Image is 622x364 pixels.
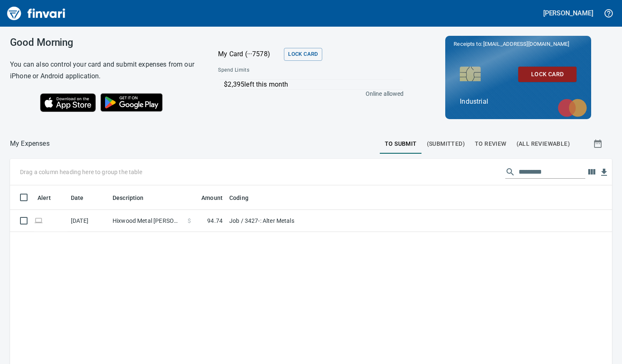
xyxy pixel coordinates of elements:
[224,80,402,90] p: $2,395 left this month
[191,193,223,203] span: Amount
[20,168,142,176] p: Drag a column heading here to group the table
[525,69,570,80] span: Lock Card
[284,48,322,61] button: Lock Card
[475,139,507,149] span: To Review
[34,218,43,223] span: Online transaction
[517,139,570,149] span: (All Reviewable)
[113,193,155,203] span: Description
[68,210,109,232] td: [DATE]
[288,50,318,59] span: Lock Card
[40,93,96,112] img: Download on the App Store
[518,67,577,82] button: Lock Card
[218,66,326,75] span: Spend Limits
[71,193,95,203] span: Date
[543,9,593,17] h5: [PERSON_NAME]
[427,139,465,149] span: (Submitted)
[71,193,84,203] span: Date
[188,217,191,225] span: $
[96,89,168,116] img: Get it on Google Play
[229,193,259,203] span: Coding
[598,166,610,179] button: Download Table
[10,139,50,149] p: My Expenses
[5,3,68,23] img: Finvari
[460,97,577,107] p: Industrial
[226,210,434,232] td: Job / 3427-: Alter Metals
[38,193,62,203] span: Alert
[10,139,50,149] nav: breadcrumb
[10,59,197,82] h6: You can also control your card and submit expenses from our iPhone or Android application.
[454,40,583,48] p: Receipts to:
[482,40,570,48] span: [EMAIL_ADDRESS][DOMAIN_NAME]
[109,210,184,232] td: Hixwood Metal [PERSON_NAME] WI
[229,193,248,203] span: Coding
[38,193,51,203] span: Alert
[113,193,144,203] span: Description
[541,7,595,20] button: [PERSON_NAME]
[211,90,404,98] p: Online allowed
[554,95,591,121] img: mastercard.svg
[585,166,598,178] button: Choose columns to display
[218,49,281,59] p: My Card (···7578)
[207,217,223,225] span: 94.74
[585,134,612,154] button: Show transactions within a particular date range
[10,37,197,48] h3: Good Morning
[385,139,417,149] span: To Submit
[201,193,223,203] span: Amount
